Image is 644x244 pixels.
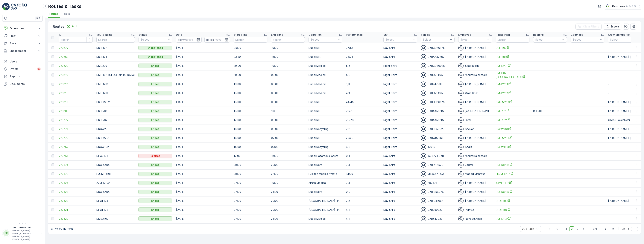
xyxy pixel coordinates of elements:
input: dd/mm/yyyy [204,37,230,43]
p: DMED203 [96,82,135,86]
p: Ended [151,82,160,86]
img: svg%3e [458,153,464,159]
a: DRELM202 [496,100,529,104]
img: svg%3e [421,90,426,96]
p: - [202,37,204,42]
img: svg%3e [458,180,464,185]
a: DRORO103 [496,163,529,167]
p: DREL101 [96,55,135,59]
a: DHAT103 [496,199,529,203]
p: End Time [271,33,283,37]
img: svg%3e [421,82,426,87]
a: 223524 [59,181,93,185]
p: Night Shift [383,91,417,95]
p: Date [176,33,182,37]
div: renuterra.captain [458,72,492,78]
p: 05:00 [234,46,267,50]
img: svg%3e [458,189,464,194]
td: [DATE] [174,107,232,116]
a: 223770 [59,136,93,140]
span: DRORO102 [496,190,529,194]
a: Reports [2,73,43,80]
td: [DATE] [174,70,232,80]
p: 5/5 [346,64,380,68]
p: Status [139,33,147,37]
td: [DATE] [174,169,232,178]
button: Export [603,24,621,30]
p: Ended [151,163,160,167]
p: Add [72,24,77,28]
a: DMED202 [496,91,529,95]
a: 223522 [59,199,93,203]
p: Select [423,38,449,42]
input: Search [496,37,529,43]
p: Ended [151,217,160,221]
a: DREL102 [496,46,529,50]
td: [DATE] [174,52,232,61]
img: svg%3e [421,72,426,78]
p: Select [460,38,486,42]
img: svg%3e [421,198,426,203]
div: Wajid.Khan [458,90,492,96]
a: DHAT104 [496,208,529,212]
p: Ended [151,118,160,122]
a: DREL101 [496,55,529,59]
input: Search [271,37,305,43]
a: DMED102 [496,217,529,221]
span: 223521 [59,208,93,212]
p: - [608,82,642,86]
p: Documents [10,82,41,86]
p: - [608,64,642,68]
img: svg%3e [458,198,464,203]
img: svg%3e [458,72,464,78]
img: svg%3e [421,180,426,185]
p: Asset [10,42,35,45]
p: Night Shift [383,64,417,68]
td: [DATE] [174,196,232,205]
span: 223771 [59,127,93,131]
td: [DATE] [174,142,232,151]
p: Select [141,38,166,42]
div: Toggle Row Selected [51,55,54,58]
p: Dubai REL [309,46,342,50]
p: Ended [151,109,160,113]
button: Ended [139,82,172,86]
p: Performance [346,33,363,37]
span: 223762 [59,145,93,149]
p: Day Shift [383,55,417,59]
p: renuterra.admin [12,225,40,229]
div: Saaedullah [458,63,492,68]
td: [DATE] [174,151,232,160]
p: Engagement [10,49,35,53]
a: DRELM201 [496,136,529,140]
div: DXBCC40925 [421,63,455,68]
span: 223820 [59,64,93,68]
p: Night Shift [383,73,417,77]
p: Select [385,38,411,42]
p: Dubai Medical [309,73,342,77]
div: Toggle Row Selected [51,83,54,86]
div: Toggle Row Selected [51,64,54,67]
td: [DATE] [174,205,232,214]
img: svg%3e [458,144,464,150]
p: - [608,73,642,77]
a: DRCW201 [496,127,529,131]
a: 223809 [59,109,93,113]
p: 20:00 [234,64,267,68]
span: 2 [569,226,574,231]
p: Renuterra [612,4,625,8]
p: Vehicle [421,33,430,37]
a: 223877 [59,46,93,50]
span: 223812 [59,82,93,86]
span: DMED203 [496,82,529,86]
button: Clear Filters [575,24,602,30]
button: RRrenuterra.admin[PERSON_NAME][EMAIL_ADDRESS][PERSON_NAME][DOMAIN_NAME] [2,225,43,241]
img: svg%3e [458,216,464,221]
